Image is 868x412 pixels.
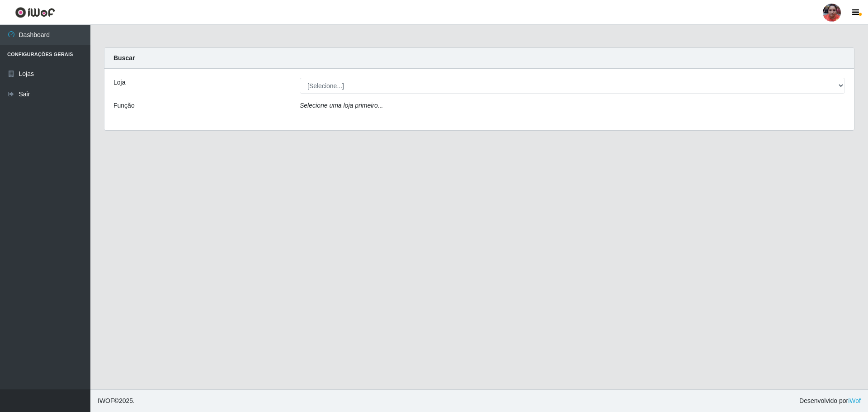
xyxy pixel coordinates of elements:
[799,396,861,406] span: Desenvolvido por
[848,397,861,404] a: iWof
[98,396,135,406] span: © 2025 .
[98,397,114,404] span: IWOF
[113,78,125,87] label: Loja
[113,54,135,62] strong: Buscar
[300,102,383,109] i: Selecione uma loja primeiro...
[15,7,55,18] img: CoreUI Logo
[113,101,135,110] label: Função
